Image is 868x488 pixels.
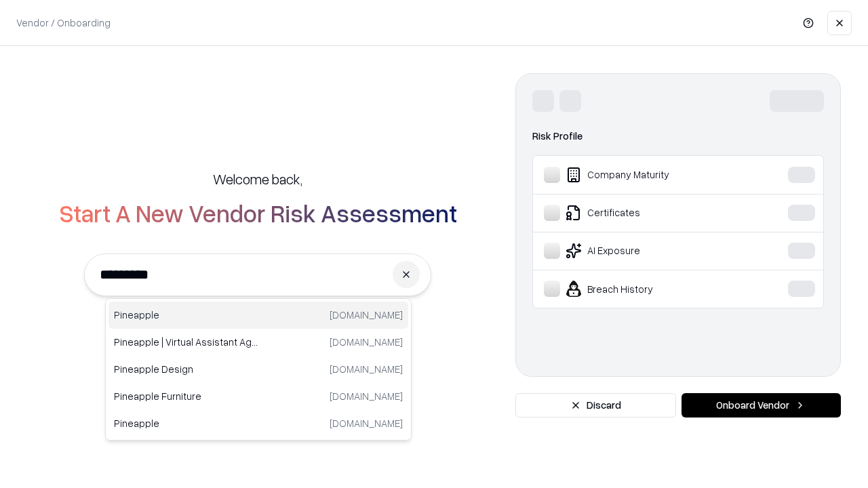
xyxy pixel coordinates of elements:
[105,298,412,441] div: Suggestions
[114,362,258,376] p: Pineapple Design
[682,393,841,418] button: Onboard Vendor
[532,128,824,144] div: Risk Profile
[330,335,403,349] p: [DOMAIN_NAME]
[330,416,403,430] p: [DOMAIN_NAME]
[544,243,747,259] div: AI Exposure
[330,308,403,322] p: [DOMAIN_NAME]
[114,416,258,430] p: Pineapple
[114,389,258,403] p: Pineapple Furniture
[213,169,302,188] h5: Welcome back,
[114,335,258,349] p: Pineapple | Virtual Assistant Agency
[330,389,403,403] p: [DOMAIN_NAME]
[544,167,747,183] div: Company Maturity
[16,16,111,30] p: Vendor / Onboarding
[515,393,676,418] button: Discard
[59,199,457,226] h2: Start A New Vendor Risk Assessment
[330,362,403,376] p: [DOMAIN_NAME]
[544,205,747,221] div: Certificates
[544,281,747,297] div: Breach History
[114,308,258,322] p: Pineapple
